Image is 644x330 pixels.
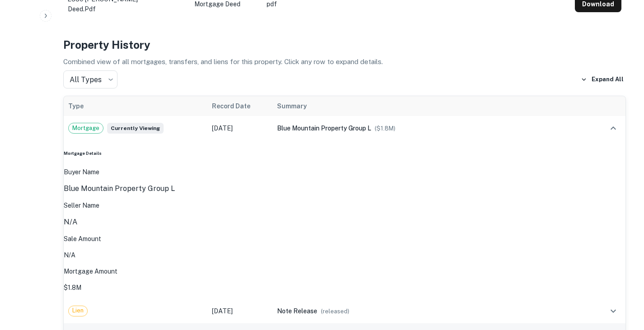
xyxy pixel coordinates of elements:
th: Summary [273,96,592,116]
p: Buyer Name [64,167,625,177]
h6: Mortgage Details [64,150,625,157]
p: Mortgage Amount [64,266,625,276]
span: ( released ) [321,308,349,315]
p: $1.8M [64,283,625,293]
div: All Types [63,70,118,88]
span: ($ 1.8M ) [375,125,395,132]
span: Lien [69,306,87,315]
button: Expand All [578,73,626,86]
button: expand row [606,121,621,136]
span: Currently viewing [107,123,164,134]
iframe: Chat Widget [599,258,644,301]
h4: Property History [63,37,626,53]
p: blue mountain property group l [64,183,625,194]
p: Combined view of all mortgages, transfers, and liens for this property. Click any row to expand d... [63,56,626,67]
th: Record Date [207,96,273,116]
p: N/A [64,250,625,260]
span: note release [277,307,317,315]
p: Sale Amount [64,234,625,244]
p: n/a [64,217,625,228]
th: Type [64,96,207,116]
button: expand row [606,303,621,319]
td: [DATE] [207,116,273,140]
p: Seller Name [64,200,625,210]
td: [DATE] [207,299,273,323]
span: Mortgage [69,124,103,133]
span: blue mountain property group l [277,125,371,132]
